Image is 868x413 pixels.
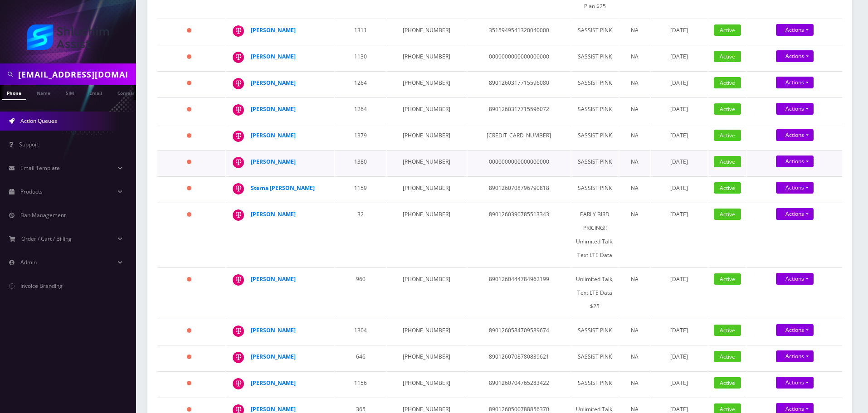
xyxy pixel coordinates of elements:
td: [DATE] [651,203,707,267]
a: [PERSON_NAME] [251,105,296,113]
a: Actions [776,103,814,115]
div: NA [624,129,645,142]
a: [PERSON_NAME] [251,79,296,87]
td: 646 [335,345,386,370]
td: [DATE] [651,371,707,397]
a: [PERSON_NAME] [251,405,296,413]
a: Actions [776,24,814,36]
a: Sterna [PERSON_NAME] [251,184,315,192]
img: Shluchim Assist [27,24,109,50]
td: 8901260317715596072 [468,97,571,123]
td: 8901260317715596080 [468,71,571,97]
span: Active [714,209,741,220]
span: Active [714,77,741,88]
a: Actions [776,77,814,88]
td: [DATE] [651,319,707,344]
strong: [PERSON_NAME] [251,131,296,139]
div: NA [624,181,645,195]
span: Email Template [20,164,60,172]
div: NA [624,350,645,364]
strong: [PERSON_NAME] [251,353,296,360]
td: 1130 [335,45,386,70]
a: [PERSON_NAME] [251,53,296,60]
td: [PHONE_NUMBER] [387,267,466,318]
span: Ban Management [20,211,66,219]
td: [PHONE_NUMBER] [387,97,466,123]
td: [DATE] [651,97,707,123]
td: 1264 [335,71,386,97]
td: SASSIST PINK [571,71,619,97]
td: 8901260708796790818 [468,176,571,202]
td: EARLY BIRD PRICING!! Unlimited Talk, Text LTE Data [571,203,619,267]
a: [PERSON_NAME] [251,379,296,387]
td: SASSIST PINK [571,176,619,202]
span: Invoice Branding [20,282,63,290]
td: 8901260444784962199 [468,267,571,318]
td: [PHONE_NUMBER] [387,319,466,344]
td: 1311 [335,19,386,44]
td: [PHONE_NUMBER] [387,19,466,44]
span: Order / Cart / Billing [21,235,72,243]
a: Actions [776,377,814,389]
a: Name [32,85,55,99]
td: 1379 [335,124,386,149]
a: [PERSON_NAME] [251,158,296,165]
td: [CREDIT_CARD_NUMBER] [468,124,571,149]
div: NA [624,208,645,221]
span: Active [714,182,741,194]
a: Actions [776,182,814,194]
td: [DATE] [651,71,707,97]
td: [PHONE_NUMBER] [387,345,466,370]
a: Actions [776,129,814,141]
strong: [PERSON_NAME] [251,275,296,283]
a: Actions [776,155,814,167]
div: NA [624,376,645,390]
span: Active [714,103,741,115]
td: SASSIST PINK [571,150,619,175]
td: [PHONE_NUMBER] [387,176,466,202]
td: [DATE] [651,124,707,149]
td: [PHONE_NUMBER] [387,71,466,97]
td: [DATE] [651,267,707,318]
strong: [PERSON_NAME] [251,326,296,334]
div: NA [624,24,645,37]
td: 1156 [335,371,386,397]
div: NA [624,102,645,116]
td: [PHONE_NUMBER] [387,45,466,70]
td: [DATE] [651,150,707,175]
a: Phone [2,85,26,100]
td: 1304 [335,319,386,344]
strong: [PERSON_NAME] [251,210,296,218]
td: 8901260584709589674 [468,319,571,344]
td: SASSIST PINK [571,371,619,397]
td: Unlimited Talk, Text LTE Data $25 [571,267,619,318]
td: SASSIST PINK [571,45,619,70]
a: Email [85,85,107,99]
td: [DATE] [651,345,707,370]
a: SIM [61,85,78,99]
span: Admin [20,258,37,266]
a: Actions [776,350,814,362]
strong: [PERSON_NAME] [251,26,296,34]
span: Active [714,156,741,167]
span: Active [714,273,741,285]
td: [PHONE_NUMBER] [387,371,466,397]
input: Search in Company [18,66,134,83]
td: [DATE] [651,45,707,70]
td: SASSIST PINK [571,124,619,149]
td: [PHONE_NUMBER] [387,203,466,267]
a: Company [113,85,143,99]
div: NA [624,50,645,63]
td: 8901260708780839621 [468,345,571,370]
td: [PHONE_NUMBER] [387,124,466,149]
td: 0000000000000000000 [468,45,571,70]
td: 32 [335,203,386,267]
span: Active [714,351,741,362]
span: Active [714,51,741,62]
